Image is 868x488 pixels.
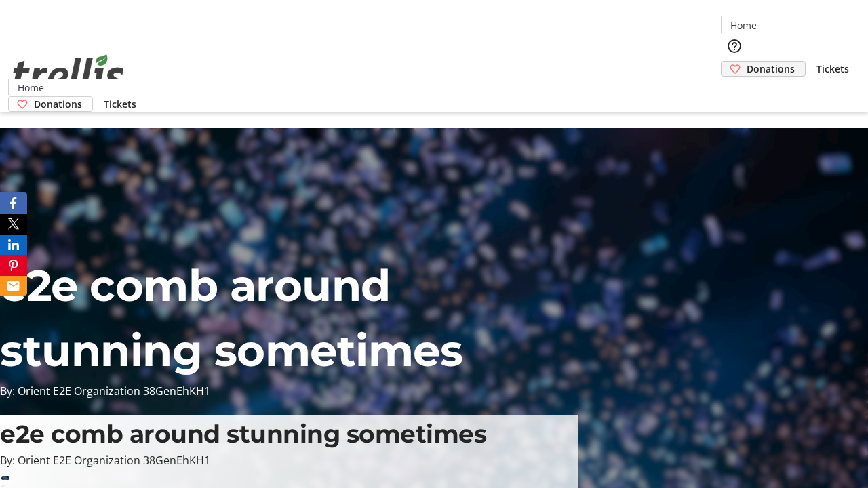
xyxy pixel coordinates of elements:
[730,18,757,33] span: Home
[722,18,765,33] a: Home
[8,96,93,112] a: Donations
[721,33,748,60] button: Help
[34,97,82,111] span: Donations
[747,62,795,76] span: Donations
[93,97,147,111] a: Tickets
[721,61,806,77] a: Donations
[9,81,52,95] a: Home
[721,77,748,104] button: Cart
[8,39,129,107] img: Orient E2E Organization 38GenEhKH1's Logo
[806,62,860,76] a: Tickets
[104,97,136,111] span: Tickets
[816,62,849,76] span: Tickets
[18,81,44,95] span: Home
